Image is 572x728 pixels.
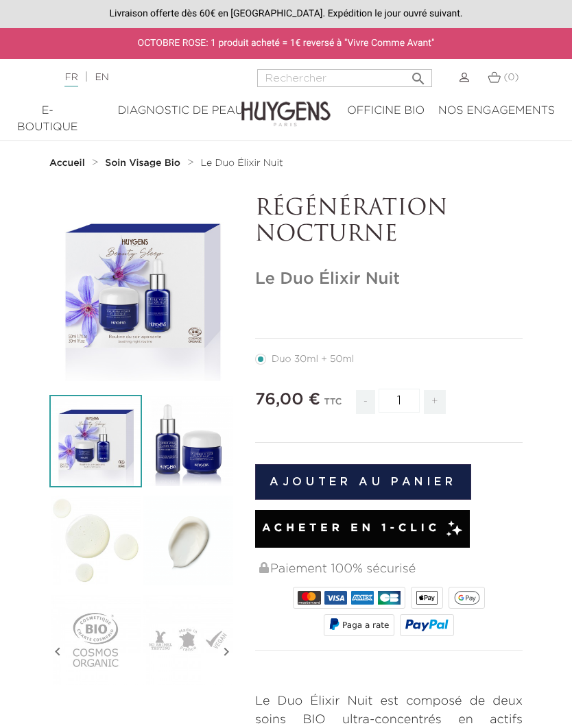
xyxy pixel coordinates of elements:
a: Le Duo Élixir Nuit [201,158,283,169]
div: E-Boutique [17,103,78,136]
a: FR [64,73,78,87]
img: apple_pay [416,591,438,605]
i:  [49,618,66,686]
div: Officine Bio [347,103,425,119]
span: Le Duo Élixir Nuit [201,158,283,168]
span: Paga a rate [342,620,389,630]
div: Nos engagements [438,103,555,119]
button: Ajouter au panier [255,464,471,500]
strong: Soin Visage Bio [105,158,180,168]
span: + [424,390,446,414]
strong: Accueil [49,158,85,168]
button:  [406,65,431,84]
img: google_pay [454,591,480,605]
span: 76,00 € [255,391,320,408]
a: Soin Visage Bio [105,158,184,169]
img: AMEX [351,591,374,605]
img: Le Duo Élixir Nuit [49,395,142,487]
img: MASTERCARD [298,591,320,605]
a: Accueil [49,158,88,169]
a: EN [95,73,108,82]
div: TTC [324,387,342,424]
img: VISA [324,591,347,605]
span: - [356,390,375,414]
label: Duo 30ml + 50ml [255,354,370,365]
img: Paiement 100% sécurisé [259,562,269,573]
img: CB_NATIONALE [378,591,401,605]
span: (0) [503,73,519,82]
i:  [410,66,427,83]
div: Diagnostic de peau [92,103,270,119]
input: Rechercher [257,69,432,87]
p: RÉGÉNÉRATION NOCTURNE [255,196,523,249]
img: Huygens [241,80,331,128]
div: Paiement 100% sécurisé [258,555,523,584]
input: Quantité [379,389,420,413]
a: Diagnostic de peau [85,103,276,119]
img: Le Duo Élixir Nuit [142,395,235,487]
i:  [218,618,235,686]
h1: Le Duo Élixir Nuit [255,269,523,289]
div: | [58,69,228,86]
